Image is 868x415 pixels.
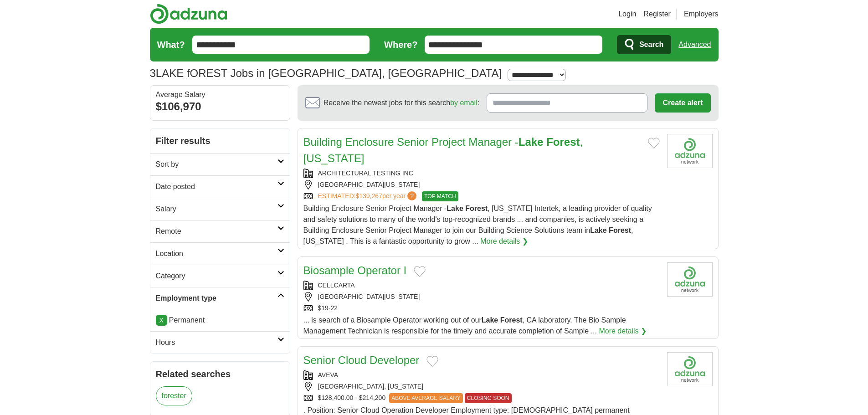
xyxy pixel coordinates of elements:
[150,265,290,287] a: Category
[655,93,710,113] button: Create alert
[480,236,528,247] a: More details ❯
[150,175,290,198] a: Date posted
[156,367,284,381] h2: Related searches
[667,352,713,386] img: Company logo
[303,205,652,245] span: Building Enclosure Senior Project Manager - , [US_STATE] Intertek, a leading provider of quality ...
[667,262,713,297] img: Company logo
[150,128,290,153] h2: Filter results
[465,205,488,212] strong: Forest
[150,65,156,82] span: 3
[156,204,277,215] h2: Salary
[150,4,227,24] img: Adzuna logo
[156,226,277,237] h2: Remote
[546,136,580,148] strong: Forest
[447,205,463,212] strong: Lake
[156,159,277,170] h2: Sort by
[414,266,426,277] button: Add to favorite jobs
[648,138,660,149] button: Add to favorite jobs
[684,9,719,20] a: Employers
[156,293,277,304] h2: Employment type
[303,292,660,302] div: [GEOGRAPHIC_DATA][US_STATE]
[500,316,523,324] strong: Forest
[303,370,660,380] div: AVEVA
[667,134,713,168] img: Company logo
[150,198,290,220] a: Salary
[150,331,290,354] a: Hours
[156,315,284,326] li: Permanent
[422,191,458,201] span: TOP MATCH
[519,136,544,148] strong: Lake
[407,191,416,200] span: ?
[303,393,660,403] div: $128,400.00 - $214,200
[318,191,419,201] a: ESTIMATED:$139,267per year?
[465,393,512,403] span: CLOSING SOON
[156,315,167,326] a: X
[156,91,284,98] div: Average Salary
[590,226,606,234] strong: Lake
[384,38,417,51] label: Where?
[303,169,660,178] div: ARCHITECTURAL TESTING INC
[599,326,647,337] a: More details ❯
[150,287,290,309] a: Employment type
[303,354,420,366] a: Senior Cloud Developer
[303,180,660,190] div: [GEOGRAPHIC_DATA][US_STATE]
[639,36,663,54] span: Search
[150,220,290,242] a: Remote
[643,9,671,20] a: Register
[303,303,660,313] div: $19-22
[303,136,583,164] a: Building Enclosure Senior Project Manager -Lake Forest, [US_STATE]
[303,382,660,391] div: [GEOGRAPHIC_DATA], [US_STATE]
[156,181,277,192] h2: Date posted
[355,192,382,200] span: $139,267
[150,242,290,265] a: Location
[482,316,498,324] strong: Lake
[156,248,277,259] h2: Location
[389,393,463,403] span: ABOVE AVERAGE SALARY
[156,271,277,282] h2: Category
[150,67,502,79] h1: LAKE fOREST Jobs in [GEOGRAPHIC_DATA], [GEOGRAPHIC_DATA]
[156,98,284,115] div: $106,970
[617,35,671,54] button: Search
[156,337,277,348] h2: Hours
[303,281,660,290] div: CELLCARTA
[156,386,192,405] a: forester
[618,9,636,20] a: Login
[157,38,185,51] label: What?
[150,153,290,175] a: Sort by
[303,316,626,335] span: ... is search of a Biosample Operator working out of our , CA laboratory. The Bio Sample Manageme...
[609,226,631,234] strong: Forest
[678,36,711,54] a: Advanced
[324,97,479,108] span: Receive the newest jobs for this search :
[450,99,478,107] a: by email
[303,264,407,277] a: Biosample Operator I
[426,356,438,367] button: Add to favorite jobs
